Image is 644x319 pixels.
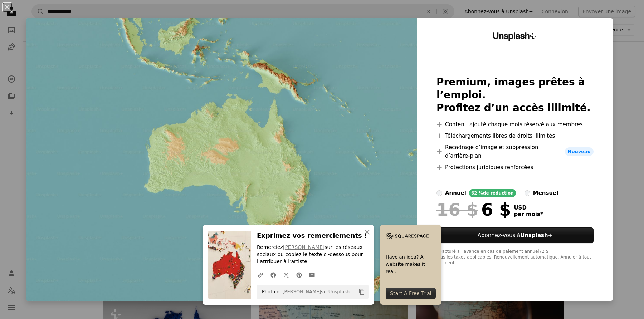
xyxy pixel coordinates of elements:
[514,211,543,217] span: par mois *
[280,268,293,282] a: Partagez-leTwitter
[436,227,594,243] button: Abonnez-vous àUnsplash+
[380,225,441,305] a: Have an idea? A website makes it real.Start A Free Trial
[386,288,436,299] div: Start A Free Trial
[283,244,325,250] a: [PERSON_NAME]
[514,205,543,211] span: USD
[445,189,466,197] div: annuel
[436,163,594,172] li: Protections juridiques renforcées
[306,268,318,282] a: Partager par mail
[436,200,511,219] div: 6 $
[436,249,594,266] div: * Facturé à l’avance en cas de paiement annuel 72 $ Plus les taxes applicables. Renouvellement au...
[436,76,594,114] h2: Premium, images prêtes à l’emploi. Profitez d’un accès illimité.
[257,231,369,241] h3: Exprimez vos remerciements !
[565,147,594,156] span: Nouveau
[436,190,442,196] input: annuel62 %de réduction
[436,200,478,219] span: 16 $
[436,132,594,140] li: Téléchargements libres de droits illimités
[293,268,306,282] a: Partagez-lePinterest
[356,286,368,298] button: Copier dans le presse-papier
[386,231,429,241] img: file-1705255347840-230a6ab5bca9image
[258,286,350,298] span: Photo de sur
[525,190,530,196] input: mensuel
[469,189,516,197] div: 62 % de réduction
[328,289,350,294] a: Unsplash
[520,232,552,239] strong: Unsplash+
[436,143,594,160] li: Recadrage d’image et suppression d’arrière-plan
[436,120,594,129] li: Contenu ajouté chaque mois réservé aux membres
[282,289,321,294] a: [PERSON_NAME]
[257,244,369,265] p: Remerciez sur les réseaux sociaux ou copiez le texte ci-dessous pour l’attribuer à l’artiste.
[386,254,436,275] span: Have an idea? A website makes it real.
[533,189,558,197] div: mensuel
[267,268,280,282] a: Partagez-leFacebook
